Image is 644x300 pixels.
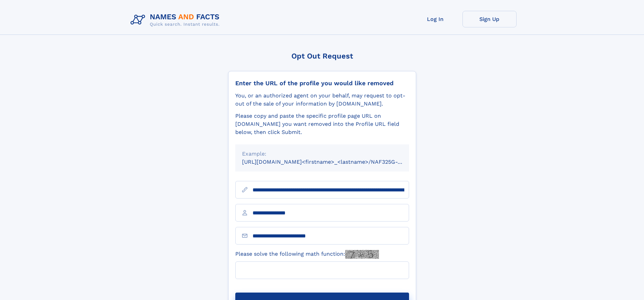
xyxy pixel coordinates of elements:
div: Enter the URL of the profile you would like removed [235,79,409,87]
div: You, or an authorized agent on your behalf, may request to opt-out of the sale of your informatio... [235,92,409,108]
div: Opt Out Request [228,52,416,60]
label: Please solve the following math function: [235,250,379,259]
a: Sign Up [462,11,517,27]
small: [URL][DOMAIN_NAME]<firstname>_<lastname>/NAF325G-xxxxxxxx [242,159,422,165]
div: Please copy and paste the specific profile page URL on [DOMAIN_NAME] you want removed into the Pr... [235,112,409,136]
img: Logo Names and Facts [128,11,225,29]
div: Example: [242,150,402,158]
a: Log In [408,11,462,27]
